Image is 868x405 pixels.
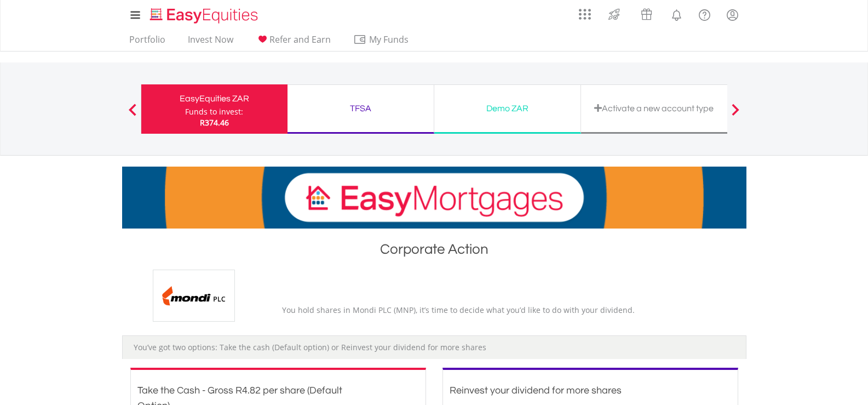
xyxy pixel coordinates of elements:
a: Refer and Earn [251,34,335,51]
a: Invest Now [183,34,238,51]
div: Funds to invest: [185,106,243,117]
img: vouchers-v2.svg [637,5,656,23]
a: Notifications [663,3,691,25]
img: EasyEquities_Logo.png [148,7,262,25]
a: AppsGrid [572,3,598,20]
span: You hold shares in Mondi PLC (MNP), it’s time to decide what you’d like to do with your dividend. [282,305,635,315]
img: EasyMortage Promotion Banner [122,167,746,229]
span: Refer and Earn [269,33,331,45]
div: Demo ZAR [441,101,574,116]
a: My Profile [718,3,746,27]
img: thrive-v2.svg [605,5,623,23]
img: grid-menu-icon.svg [579,8,591,20]
span: My Funds [353,32,425,47]
div: Activate a new account type [588,101,721,116]
a: Portfolio [125,34,170,51]
span: Reinvest your dividend for more shares [450,385,622,396]
img: EQU.ZA.MNP.png [153,270,235,322]
a: Home page [146,3,262,25]
span: R374.46 [200,117,229,128]
a: Vouchers [630,3,663,23]
div: EasyEquities ZAR [148,91,281,106]
h1: Corporate Action [122,239,746,264]
span: You’ve got two options: Take the cash (Default option) or Reinvest your dividend for more shares [134,342,486,352]
a: FAQ's and Support [691,3,718,25]
div: TFSA [294,101,427,116]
